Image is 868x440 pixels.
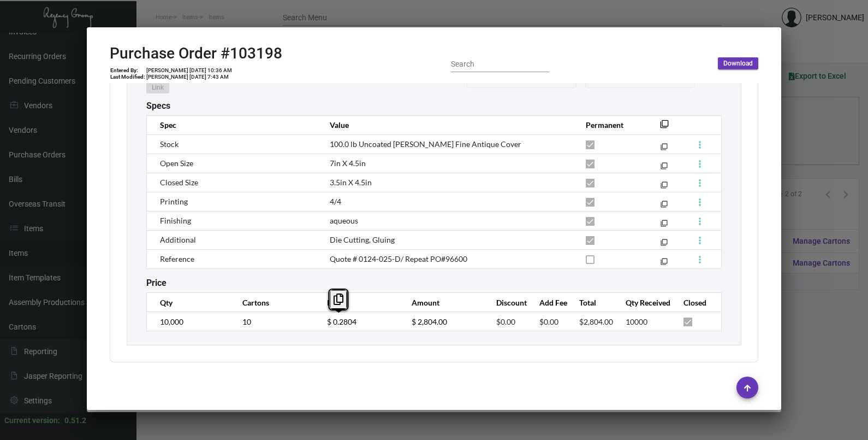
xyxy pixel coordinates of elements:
button: Download [718,57,758,69]
span: $0.00 [539,317,558,326]
span: Finishing [160,216,191,225]
span: 7in X 4.5in [330,159,366,168]
mat-icon: filter_none [661,222,668,229]
th: Rate [316,293,401,312]
span: Die Cutting, Gluing [330,235,395,244]
td: [PERSON_NAME] [DATE] 7:43 AM [146,74,233,80]
th: Cartons [231,293,316,312]
th: Amount [401,293,485,312]
mat-icon: filter_none [661,241,668,248]
th: Discount [485,293,528,312]
i: Copy [334,294,343,305]
td: Last Modified: [110,74,146,80]
span: 10000 [626,317,647,326]
span: 3.5in X 4.5in [330,178,372,187]
th: Closed [673,293,722,312]
div: Current version: [4,415,60,426]
span: Open Size [160,159,193,168]
span: $0.00 [496,317,515,326]
span: aqueous [330,216,358,225]
th: Qty Received [615,293,673,312]
span: 4/4 [330,197,341,206]
h2: Purchase Order #103198 [110,44,282,63]
mat-icon: filter_none [661,145,668,152]
td: Entered By: [110,67,146,74]
th: Spec [147,115,319,134]
span: Printing [160,197,188,206]
th: Qty [147,293,231,312]
mat-icon: filter_none [660,123,669,132]
th: Add Fee [528,293,568,312]
span: Reference [160,254,194,263]
h2: Specs [146,101,170,111]
span: 100.0 lb Uncoated [PERSON_NAME] Fine Antique Cover [330,139,521,149]
mat-icon: filter_none [661,184,668,191]
mat-icon: filter_none [661,260,668,267]
button: Link [146,81,169,93]
div: 0.51.2 [64,415,86,426]
span: Link [152,83,164,92]
mat-icon: filter_none [661,165,668,172]
span: Closed Size [160,178,198,187]
span: $2,804.00 [579,317,613,326]
th: Value [319,115,574,134]
h2: Price [146,278,167,288]
td: [PERSON_NAME] [DATE] 10:36 AM [146,67,233,74]
mat-icon: filter_none [661,203,668,210]
th: Total [568,293,615,312]
span: Additional [160,235,196,244]
span: Stock [160,139,179,149]
th: Permanent [575,115,644,134]
span: Quote # 0124-025-D/ Repeat PO#96600 [330,254,467,263]
span: Download [723,59,753,68]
